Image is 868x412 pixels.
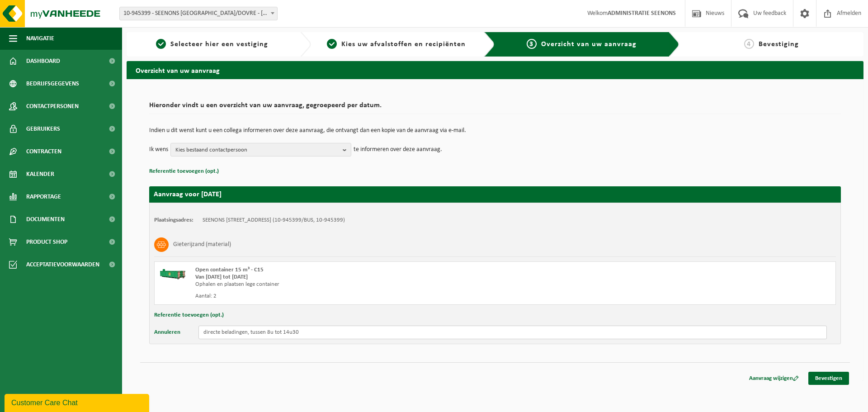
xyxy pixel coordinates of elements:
span: Overzicht van uw aanvraag [541,41,637,48]
div: Ophalen en plaatsen lege container [195,281,531,288]
p: te informeren over deze aanvraag. [354,143,442,156]
span: Kies bestaand contactpersoon [175,143,339,157]
strong: Aanvraag voor [DATE] [154,191,222,198]
span: Dashboard [26,50,60,72]
a: Aanvraag wijzigen [742,372,806,385]
span: Gebruikers [26,118,60,140]
span: Contracten [26,140,61,163]
span: Bevestiging [759,41,799,48]
span: 10-945399 - SEENONS BELGIUM/DOVRE - WEELDE [119,7,278,20]
h2: Overzicht van uw aanvraag [127,61,863,79]
span: 2 [327,39,337,49]
a: 1Selecteer hier een vestiging [131,39,293,50]
button: Kies bestaand contactpersoon [170,143,351,156]
span: Contactpersonen [26,95,79,118]
span: Navigatie [26,27,54,50]
button: Annuleren [154,326,180,339]
img: HK-XC-15-GN-00.png [159,266,186,280]
p: Ik wens [149,143,168,156]
span: Product Shop [26,231,67,253]
button: Referentie toevoegen (opt.) [154,309,224,321]
span: Selecteer hier een vestiging [170,41,268,48]
a: Bevestigen [808,372,849,385]
span: 3 [527,39,537,49]
input: Geef hier uw opmerking [198,326,827,339]
td: SEENONS [STREET_ADDRESS] (10-945399/BUS, 10-945399) [203,217,345,224]
h3: Gieterijzand (material) [173,237,231,252]
span: 1 [156,39,166,49]
span: Bedrijfsgegevens [26,72,79,95]
button: Referentie toevoegen (opt.) [149,166,219,177]
a: 2Kies uw afvalstoffen en recipiënten [316,39,477,50]
iframe: chat widget [5,392,151,412]
span: Kalender [26,163,54,185]
p: Indien u dit wenst kunt u een collega informeren over deze aanvraag, die ontvangt dan een kopie v... [149,128,841,134]
span: Documenten [26,208,65,231]
span: 4 [744,39,754,49]
strong: ADMINISTRATIE SEENONS [608,10,676,17]
span: Rapportage [26,185,61,208]
div: Aantal: 2 [195,293,531,300]
strong: Plaatsingsadres: [154,217,193,223]
span: Open container 15 m³ - C15 [195,267,264,273]
h2: Hieronder vindt u een overzicht van uw aanvraag, gegroepeerd per datum. [149,102,841,114]
span: Acceptatievoorwaarden [26,253,99,276]
strong: Van [DATE] tot [DATE] [195,274,248,280]
span: Kies uw afvalstoffen en recipiënten [341,41,466,48]
span: 10-945399 - SEENONS BELGIUM/DOVRE - WEELDE [120,7,277,20]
